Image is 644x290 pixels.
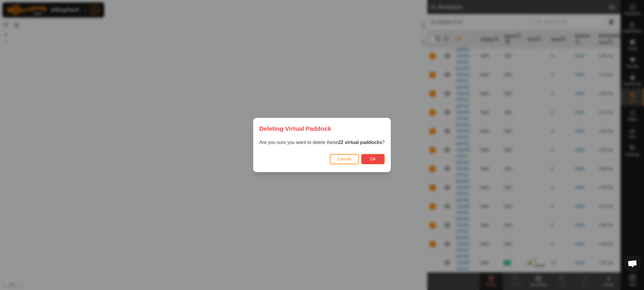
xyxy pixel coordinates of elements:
button: Cancel [330,154,359,164]
span: Ok [370,157,376,161]
div: Open chat [624,255,641,272]
span: Deleting Virtual Paddock [259,124,331,133]
span: Are you sure you want to delete these ? [259,140,385,145]
strong: 22 virtual paddocks [338,140,382,145]
button: Ok [361,154,385,164]
span: Cancel [337,157,351,161]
